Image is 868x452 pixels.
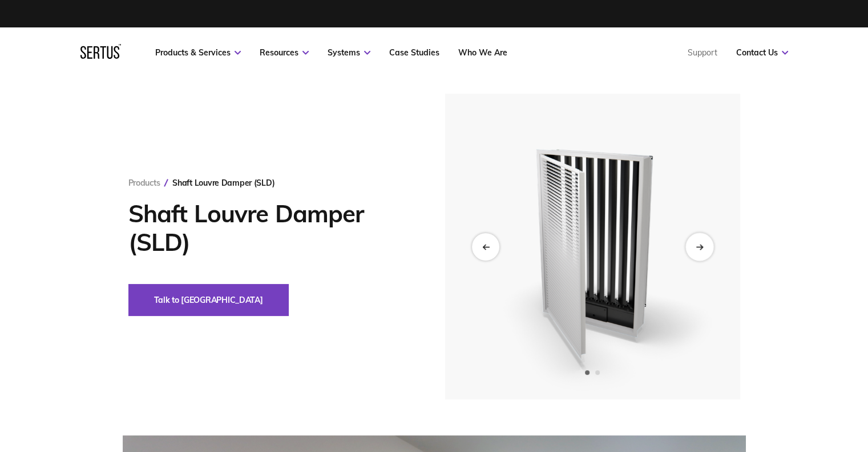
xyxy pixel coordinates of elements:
[595,370,600,375] span: Go to slide 2
[128,199,411,257] h1: Shaft Louvre Damper (SLD)
[736,47,788,58] a: Contact Us
[155,47,241,58] a: Products & Services
[328,47,370,58] a: Systems
[685,233,713,261] div: Next slide
[472,233,499,261] div: Previous slide
[458,47,507,58] a: Who We Are
[663,320,868,452] iframe: Chat Widget
[128,284,289,316] button: Talk to [GEOGRAPHIC_DATA]
[688,47,717,58] a: Support
[389,47,439,58] a: Case Studies
[260,47,309,58] a: Resources
[128,178,160,188] a: Products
